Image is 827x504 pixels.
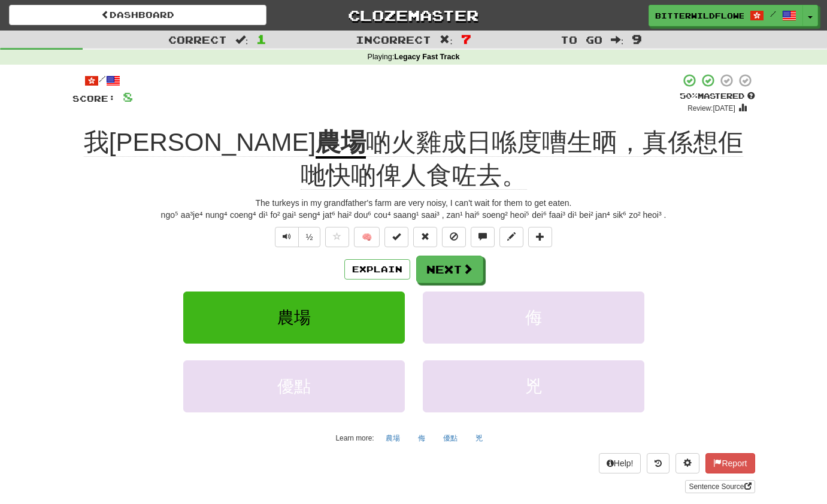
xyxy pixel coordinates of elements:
[356,34,431,45] span: Incorrect
[416,256,483,283] button: Next
[275,227,299,247] button: Play sentence audio (ctl+space)
[680,91,755,102] div: Mastered
[655,10,744,21] span: BitterWildflower6566
[72,197,755,209] div: The turkeys in my grandfather's farm are very noisy, I can't wait for them to get eaten.
[411,429,432,447] button: 侮
[316,128,366,159] u: 農場
[183,360,405,412] button: 優點
[9,5,266,25] a: Dashboard
[325,227,349,247] button: Favorite sentence (alt+f)
[649,5,803,26] a: BitterWildflower6566 /
[72,73,133,88] div: /
[437,429,464,447] button: 優點
[335,434,374,442] small: Learn more:
[461,32,471,46] span: 7
[471,227,495,247] button: Discuss sentence (alt+u)
[277,377,311,396] span: 優點
[528,227,552,247] button: Add to collection (alt+a)
[525,377,542,396] span: 兇
[647,453,670,473] button: Round history (alt+y)
[354,227,380,247] button: 🧠
[72,209,755,221] div: ngo⁵ aa³je⁴ nung⁴ coeng⁴ di¹ fo² gai¹ seng⁴ jat⁶ hai² dou⁶ cou⁴ saang¹ saai³ , zan¹ hai⁶ soeng² h...
[770,10,776,18] span: /
[277,308,311,327] span: 農場
[344,259,410,280] button: Explain
[423,360,644,412] button: 兇
[72,93,116,104] span: Score:
[301,128,744,190] span: 啲火雞成日喺度嘈生晒，真係想佢哋快啲俾人食咗去。
[469,429,489,447] button: 兇
[561,34,602,45] span: To go
[632,32,642,46] span: 9
[680,91,698,101] span: 50 %
[379,429,407,447] button: 農場
[611,35,624,45] span: :
[394,53,459,61] strong: Legacy Fast Track
[272,227,321,247] div: Text-to-speech controls
[256,32,266,46] span: 1
[442,227,466,247] button: Ignore sentence (alt+i)
[235,35,249,45] span: :
[168,34,227,45] span: Correct
[685,480,755,493] a: Sentence Source
[384,227,408,247] button: Set this sentence to 100% Mastered (alt+m)
[687,104,735,113] small: Review: [DATE]
[525,308,542,327] span: 侮
[123,89,133,104] span: 8
[599,453,641,473] button: Help!
[298,227,321,247] button: ½
[705,453,755,473] button: Report
[423,292,644,344] button: 侮
[183,292,405,344] button: 農場
[440,35,453,45] span: :
[499,227,523,247] button: Edit sentence (alt+d)
[413,227,437,247] button: Reset to 0% Mastered (alt+r)
[84,128,316,157] span: 我[PERSON_NAME]
[284,5,542,26] a: Clozemaster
